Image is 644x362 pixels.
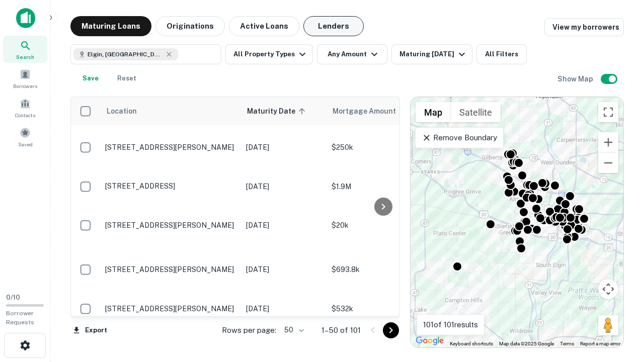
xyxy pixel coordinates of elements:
p: [STREET_ADDRESS][PERSON_NAME] [105,221,236,230]
button: All Property Types [225,44,313,64]
button: Toggle fullscreen view [598,102,618,122]
p: [STREET_ADDRESS][PERSON_NAME] [105,304,236,313]
p: $1.9M [332,181,432,192]
img: capitalize-icon.png [16,8,35,28]
span: Borrowers [13,82,37,90]
span: Elgin, [GEOGRAPHIC_DATA], [GEOGRAPHIC_DATA] [88,50,163,59]
a: Saved [3,123,47,150]
span: Location [106,105,137,117]
p: [DATE] [246,142,321,153]
p: $250k [332,142,432,153]
button: Zoom out [598,153,618,173]
th: Maturity Date [241,97,327,125]
button: Any Amount [317,44,387,64]
a: Contacts [3,94,47,121]
p: 101 of 101 results [423,319,478,331]
button: All Filters [476,44,527,64]
p: Remove Boundary [422,132,497,144]
span: Search [16,53,34,61]
button: Go to next page [383,322,399,338]
p: $532k [332,303,432,314]
div: 50 [280,323,305,337]
a: Borrowers [3,65,47,92]
span: Contacts [15,111,35,119]
a: Terms (opens in new tab) [560,341,574,346]
button: Reset [111,68,143,88]
p: $20k [332,220,432,231]
h6: Show Map [557,73,595,84]
button: Lenders [303,16,364,36]
button: Active Loans [229,16,299,36]
p: [DATE] [246,220,321,231]
p: [STREET_ADDRESS] [105,182,236,191]
span: 0 / 10 [6,294,20,301]
p: 1–50 of 101 [321,324,361,336]
button: Keyboard shortcuts [450,340,493,347]
span: Saved [18,140,33,148]
button: Originations [155,16,225,36]
p: Rows per page: [222,324,276,336]
p: [STREET_ADDRESS][PERSON_NAME] [105,265,236,274]
span: Maturity Date [247,105,308,117]
p: [DATE] [246,264,321,275]
button: Maturing Loans [70,16,151,36]
a: Open this area in Google Maps (opens a new window) [413,334,446,347]
span: Map data ©2025 Google [499,341,554,346]
span: Borrower Requests [6,310,34,326]
p: [DATE] [246,181,321,192]
a: Search [3,36,47,63]
th: Mortgage Amount [327,97,437,125]
button: Show street map [416,102,451,122]
span: Mortgage Amount [333,105,409,117]
img: Google [413,334,446,347]
button: Show satellite imagery [451,102,501,122]
p: [STREET_ADDRESS][PERSON_NAME] [105,143,236,152]
p: $693.8k [332,264,432,275]
button: Zoom in [598,132,618,152]
a: View my borrowers [544,18,624,36]
div: 0 0 [411,97,623,347]
button: Save your search to get updates of matches that match your search criteria. [74,68,107,88]
a: Report a map error [580,341,620,346]
button: Export [70,323,110,338]
button: Map camera controls [598,279,618,299]
th: Location [100,97,241,125]
p: [DATE] [246,303,321,314]
button: Maturing [DATE] [391,44,472,64]
div: Maturing [DATE] [399,48,468,60]
iframe: Chat Widget [594,282,644,330]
